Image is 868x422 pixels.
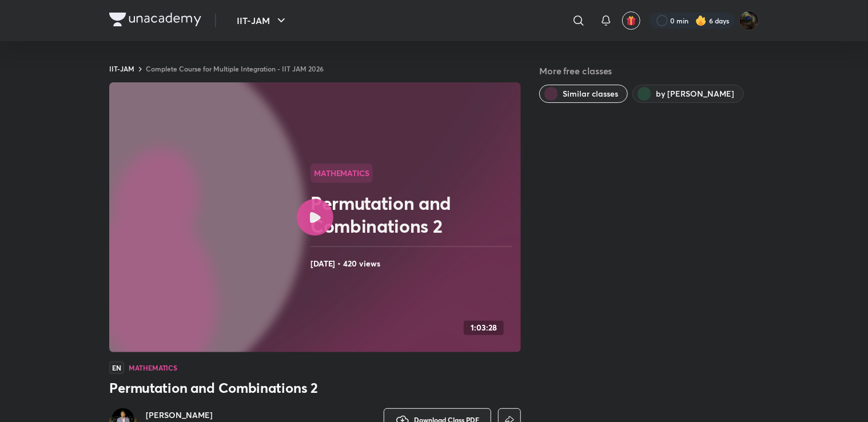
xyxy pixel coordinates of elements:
span: Similar classes [563,88,618,99]
img: avatar [626,15,636,26]
a: Complete Course for Multiple Integration - IIT JAM 2026 [146,64,324,73]
img: Shubham Deshmukh [739,11,759,30]
h3: Permutation and Combinations 2 [109,379,521,397]
h4: Mathematics [129,364,177,371]
span: by Sagar Surya [656,88,734,99]
button: Similar classes [539,85,628,103]
img: Company Logo [109,13,201,26]
h2: Permutation and Combinations 2 [310,192,516,237]
a: IIT-JAM [109,64,134,73]
button: by Sagar Surya [632,85,744,103]
span: EN [109,361,124,374]
h4: 1:03:28 [471,323,497,333]
a: Company Logo [109,13,201,29]
h5: More free classes [539,64,759,78]
img: streak [695,15,707,26]
button: IIT-JAM [230,9,295,32]
a: [PERSON_NAME] [146,409,233,421]
h4: [DATE] • 420 views [310,256,516,271]
button: avatar [622,11,640,30]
